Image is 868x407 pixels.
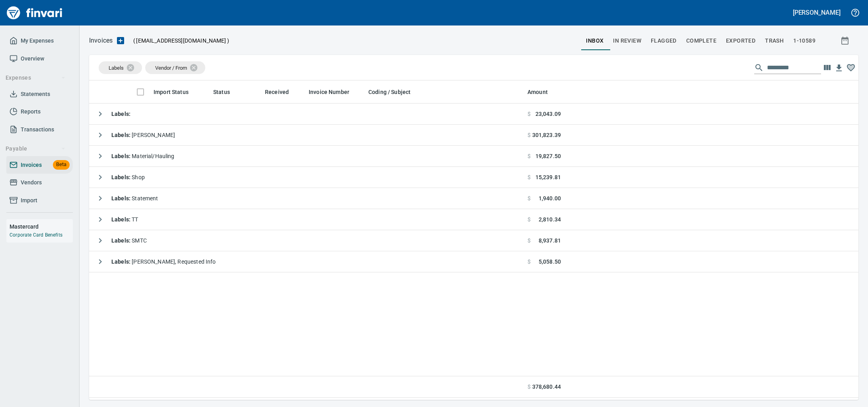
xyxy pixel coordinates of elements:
span: Invoice Number [309,87,349,97]
span: 301,823.39 [532,131,561,139]
span: Overview [21,54,44,64]
strong: Labels : [111,237,132,244]
span: Vendor / From [155,65,187,71]
a: Corporate Card Benefits [10,232,62,238]
span: 378,680.44 [532,383,561,391]
span: Complete [686,36,716,46]
button: Upload an Invoice [113,36,128,45]
img: Finvari [5,3,64,22]
span: TT [111,216,138,223]
span: Amount [527,87,558,97]
span: $ [527,110,531,118]
button: Payable [2,141,69,156]
span: Exported [726,36,755,46]
strong: Labels : [111,132,132,138]
span: trash [765,36,784,46]
button: Expenses [2,70,69,85]
span: Vendors [21,178,42,188]
span: Shop [111,174,145,180]
h6: Mastercard [10,222,73,231]
span: Labels [109,65,124,71]
span: $ [527,173,531,181]
span: 2,810.34 [539,215,561,223]
div: Labels [99,61,142,74]
a: Statements [6,85,73,103]
span: Invoice Number [309,87,360,97]
strong: Labels : [111,216,132,223]
strong: Labels : [111,153,132,159]
strong: Labels : [111,174,132,180]
h5: [PERSON_NAME] [793,8,841,17]
a: InvoicesBeta [6,156,73,174]
strong: Labels : [111,195,132,202]
a: Overview [6,50,73,68]
a: My Expenses [6,32,73,50]
span: [EMAIL_ADDRESS][DOMAIN_NAME] [135,37,227,45]
a: Reports [6,103,73,121]
span: My Expenses [21,36,54,46]
span: Amount [527,87,548,97]
strong: Labels : [111,258,132,265]
span: 15,239.81 [535,173,561,181]
a: Import [6,192,73,209]
span: 23,043.09 [535,110,561,118]
a: Vendors [6,174,73,192]
span: Coding / Subject [368,87,421,97]
span: inbox [586,36,603,46]
span: 1-10589 [793,36,815,46]
span: Expenses [6,73,66,83]
span: 1,940.00 [539,194,561,202]
span: [PERSON_NAME], Requested Info [111,258,216,265]
span: Material/Hauling [111,153,175,159]
span: Import [21,196,37,205]
span: Received [265,87,299,97]
strong: Labels : [111,111,130,117]
span: $ [527,383,531,391]
span: 19,827.50 [535,152,561,160]
span: Import Status [154,87,189,97]
span: $ [527,215,531,223]
span: $ [527,237,531,245]
span: 5,058.50 [539,258,561,266]
span: Reports [21,107,41,117]
span: [PERSON_NAME] [111,132,175,138]
span: Import Status [154,87,199,97]
span: Flagged [651,36,677,46]
nav: breadcrumb [89,36,113,45]
span: Payable [6,144,66,154]
span: Coding / Subject [368,87,411,97]
span: $ [527,131,531,139]
span: Statement [111,195,158,202]
span: Beta [53,160,70,169]
span: Status [213,87,240,97]
span: SMTC [111,237,147,244]
div: Vendor / From [145,61,205,74]
button: Download table [833,62,845,74]
button: [PERSON_NAME] [791,6,843,19]
span: Transactions [21,125,54,135]
span: In Review [613,36,641,46]
button: Choose columns to display [821,62,833,74]
span: Status [213,87,230,97]
span: Statements [21,89,50,99]
button: Show invoices within a particular date range [833,33,858,48]
span: Invoices [21,160,42,170]
p: Invoices [89,36,113,45]
button: Column choices favorited. Click to reset to default [845,62,857,74]
span: $ [527,258,531,266]
a: Transactions [6,121,73,139]
span: $ [527,152,531,160]
span: Received [265,87,289,97]
p: ( ) [128,37,229,45]
span: $ [527,194,531,202]
span: 8,937.81 [539,237,561,245]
